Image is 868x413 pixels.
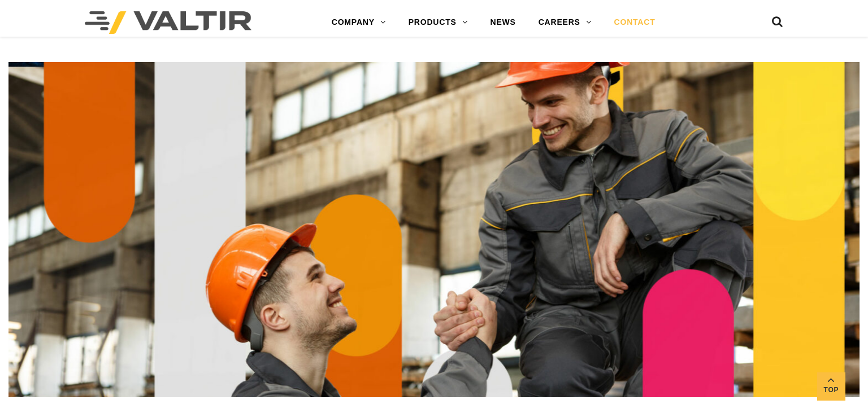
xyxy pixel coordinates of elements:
span: Top [817,384,845,397]
img: Valtir [85,11,251,34]
a: PRODUCTS [397,11,479,34]
a: NEWS [479,11,527,34]
img: Contact_1 [8,62,860,397]
a: CAREERS [527,11,603,34]
a: CONTACT [603,11,667,34]
a: Top [817,372,845,401]
a: COMPANY [320,11,397,34]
